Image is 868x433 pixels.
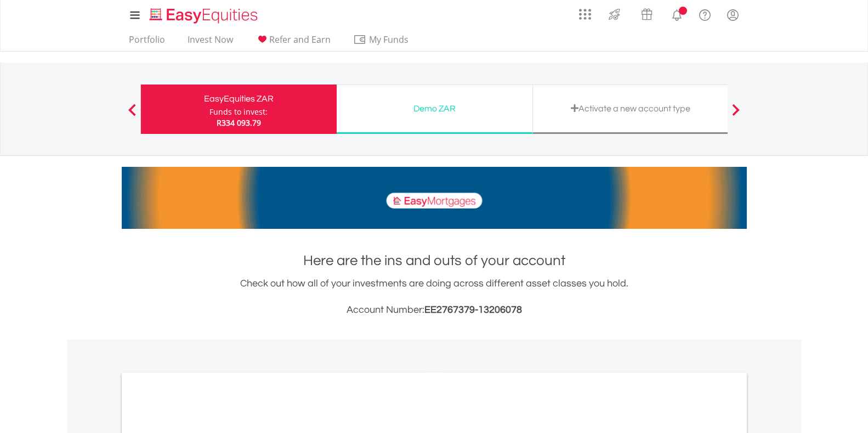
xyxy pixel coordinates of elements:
[579,8,591,20] img: grid-menu-icon.svg
[424,305,522,315] span: EE2767379-13206078
[145,3,262,25] a: Home page
[605,5,623,23] img: thrive-v2.svg
[663,3,691,25] a: Notifications
[251,34,335,51] a: Refer and Earn
[353,32,425,47] span: My Funds
[122,276,747,318] div: Check out how all of your investments are doing across different asset classes you hold.
[638,5,656,23] img: vouchers-v2.svg
[183,34,237,51] a: Invest Now
[572,3,598,20] a: AppsGrid
[122,251,747,271] h1: Here are the ins and outs of your account
[122,167,747,229] img: EasyMortage Promotion Banner
[269,33,331,46] span: Refer and Earn
[631,3,663,23] a: Vouchers
[122,302,747,318] h3: Account Number:
[147,91,330,106] div: EasyEquities ZAR
[217,117,261,128] span: R334 093.79
[540,101,722,116] div: Activate a new account type
[209,106,268,117] div: Funds to invest:
[719,3,747,27] a: My Profile
[691,3,719,25] a: FAQ's and Support
[147,7,262,25] img: EasyEquities_Logo.png
[124,34,169,51] a: Portfolio
[343,101,526,116] div: Demo ZAR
